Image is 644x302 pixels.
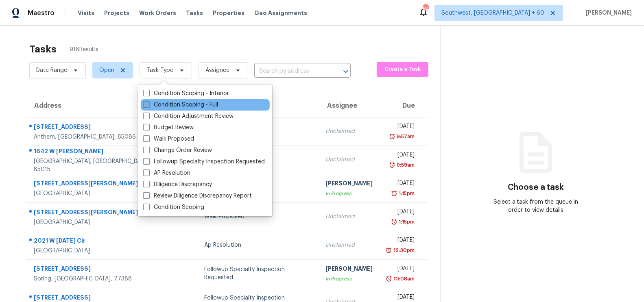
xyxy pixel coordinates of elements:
[395,161,415,169] div: 9:59am
[254,9,307,17] span: Geo Assignments
[34,147,168,157] div: 1642 W [PERSON_NAME]
[395,133,415,141] div: 9:57am
[29,45,57,53] h2: Tasks
[143,180,212,189] label: Diligence Discrepancy
[325,156,373,164] div: Unclaimed
[34,179,168,189] div: [STREET_ADDRESS][PERSON_NAME]
[325,275,373,283] div: In Progress
[143,158,265,166] label: Followup Specialty Inspection Requested
[34,247,168,255] div: [GEOGRAPHIC_DATA]
[389,133,395,141] img: Overdue Alarm Icon
[104,9,129,17] span: Projects
[325,189,373,198] div: In Progress
[143,89,229,98] label: Condition Scoping - Interior
[397,218,415,226] div: 1:15pm
[386,179,415,189] div: [DATE]
[34,123,168,133] div: [STREET_ADDRESS]
[143,135,194,143] label: Walk Proposed
[143,192,252,200] label: Review Diligence Discrepancy Report
[386,151,415,161] div: [DATE]
[204,241,312,249] div: Ap Resolution
[583,9,632,17] span: [PERSON_NAME]
[143,124,194,132] label: Budget Review
[325,241,373,249] div: Unclaimed
[379,94,427,117] th: Due
[143,112,234,120] label: Condition Adjustment Review
[28,9,55,17] span: Maestro
[34,275,168,283] div: Spring, [GEOGRAPHIC_DATA], 77388
[213,9,245,17] span: Properties
[392,275,415,283] div: 10:08am
[70,46,98,54] span: 916 Results
[143,101,218,109] label: Condition Scoping - Full
[325,213,373,221] div: Unclaimed
[325,179,373,189] div: [PERSON_NAME]
[143,203,204,211] label: Condition Scoping
[340,66,351,77] button: Open
[391,218,397,226] img: Overdue Alarm Icon
[386,208,415,218] div: [DATE]
[34,218,168,226] div: [GEOGRAPHIC_DATA]
[186,10,203,16] span: Tasks
[508,183,564,191] h3: Choose a task
[139,9,176,17] span: Work Orders
[204,265,312,282] div: Followup Specialty Inspection Requested
[204,213,312,221] div: Walk Proposed
[386,246,392,254] img: Overdue Alarm Icon
[386,265,415,275] div: [DATE]
[254,65,328,78] input: Search by address
[99,66,114,74] span: Open
[392,246,415,254] div: 12:30pm
[381,65,424,74] span: Create a Task
[423,5,428,13] div: 840
[36,66,67,74] span: Date Range
[34,237,168,247] div: 2021 W [DATE] Cir
[488,198,583,214] div: Select a task from the queue in order to view details
[143,169,190,177] label: AP Resolution
[441,9,544,17] span: Southwest, [GEOGRAPHIC_DATA] + 60
[389,161,395,169] img: Overdue Alarm Icon
[34,133,168,141] div: Anthem, [GEOGRAPHIC_DATA], 85086
[325,127,373,135] div: Unclaimed
[397,189,415,198] div: 1:15pm
[26,94,175,117] th: Address
[386,122,415,133] div: [DATE]
[386,275,392,283] img: Overdue Alarm Icon
[34,208,168,218] div: [STREET_ADDRESS][PERSON_NAME]
[325,265,373,275] div: [PERSON_NAME]
[391,189,397,198] img: Overdue Alarm Icon
[34,265,168,275] div: [STREET_ADDRESS]
[205,66,229,74] span: Assignee
[146,66,173,74] span: Task Type
[34,157,168,174] div: [GEOGRAPHIC_DATA], [GEOGRAPHIC_DATA], 85015
[34,189,168,198] div: [GEOGRAPHIC_DATA]
[319,94,379,117] th: Assignee
[386,236,415,246] div: [DATE]
[143,146,212,154] label: Change Order Review
[78,9,94,17] span: Visits
[377,62,428,77] button: Create a Task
